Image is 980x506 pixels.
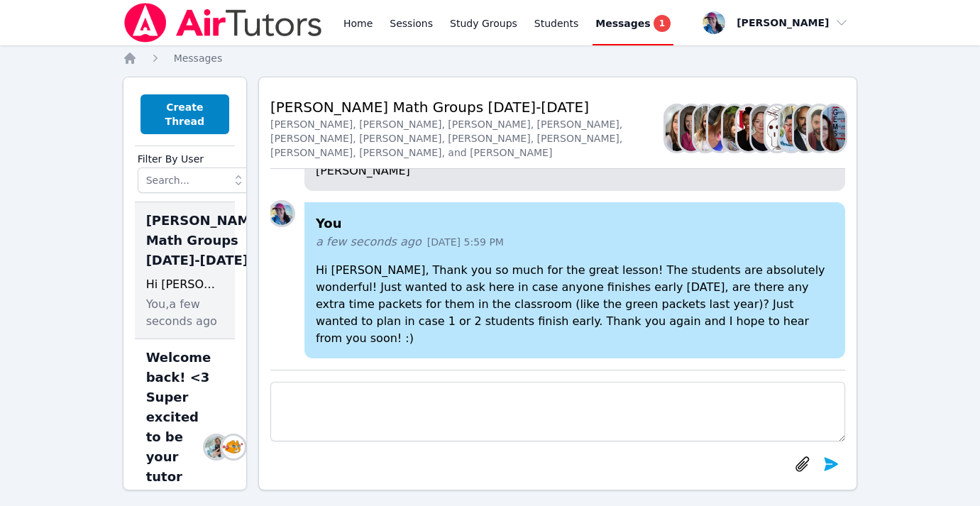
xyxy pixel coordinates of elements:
img: Diaa Walweel [808,106,831,151]
span: [DATE] 5:59 PM [427,235,504,249]
div: Hi [PERSON_NAME], Thank you so much for the great lesson! The students are absolutely wonderful! ... [146,276,224,293]
img: Alexis Asiama [708,106,731,151]
img: Johnicia Haynes [737,106,760,151]
div: [PERSON_NAME] Math Groups [DATE]-[DATE]Sarah BenzingerRebecca MillerSandra DavisAlexis AsiamaDian... [135,202,235,339]
span: You, a few seconds ago [146,296,224,330]
button: Create Thread [141,94,229,134]
img: Michelle Dalton [751,106,774,151]
img: Rebecca Miller [680,106,703,151]
a: Messages [174,51,223,65]
span: a few seconds ago [316,233,422,251]
p: Hi [PERSON_NAME], Thank you so much for the great lesson! The students are absolutely wonderful! ... [316,262,834,347]
img: Narin Turac [205,436,228,458]
img: Jorge Calderon [780,106,803,151]
img: Megan Nepshinsky [270,202,293,225]
label: Filter By User [138,146,232,167]
h2: [PERSON_NAME] Math Groups [DATE]-[DATE] [270,97,666,117]
img: Joyce Law [766,106,788,151]
h4: You [316,214,834,233]
div: [PERSON_NAME], [PERSON_NAME], [PERSON_NAME], [PERSON_NAME], [PERSON_NAME], [PERSON_NAME], [PERSON... [270,117,666,160]
img: Sarah Benzinger [666,106,688,151]
img: Leah Hoff [822,106,845,151]
input: Search... [138,167,251,193]
img: Turgay Turac [222,436,245,458]
img: Bernard Estephan [794,106,817,151]
nav: Breadcrumb [123,51,858,65]
img: Diana Carle [723,106,746,151]
img: Air Tutors [123,3,324,43]
span: Messages [595,16,650,31]
span: 1 [654,15,671,32]
span: Messages [174,53,223,64]
span: [PERSON_NAME] Math Groups [DATE]-[DATE] [146,211,265,270]
img: Sandra Davis [694,106,717,151]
